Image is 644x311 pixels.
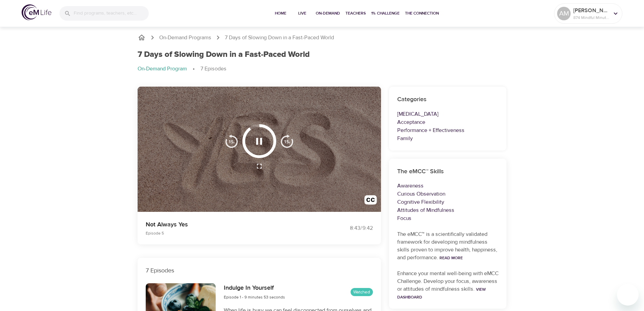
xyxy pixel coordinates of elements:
[280,134,294,148] img: 15s_next.svg
[397,95,499,105] h6: Categories
[397,230,499,262] p: The eMCC™ is a scientifically validated framework for developing mindfulness skills proven to imp...
[22,4,51,20] img: logo
[364,195,377,208] img: open_caption.svg
[405,10,439,17] span: The Connection
[138,34,507,42] nav: breadcrumb
[439,255,463,261] a: Read More
[360,191,381,212] button: Transcript/Closed Captions (c)
[397,182,499,190] p: Awareness
[225,134,238,148] img: 15s_prev.svg
[146,230,314,236] p: Episode 5
[146,220,314,229] p: Not Always Yes
[397,134,499,142] p: Family
[397,287,486,300] a: View Dashboard
[322,224,373,232] div: 8:43 / 9:42
[397,110,499,118] p: [MEDICAL_DATA]
[573,6,609,15] p: [PERSON_NAME]
[316,10,340,17] span: On-Demand
[397,198,499,206] p: Cognitive Flexibility
[138,65,507,73] nav: breadcrumb
[573,15,609,21] p: 874 Mindful Minutes
[397,214,499,222] p: Focus
[74,6,149,21] input: Find programs, teachers, etc...
[397,190,499,198] p: Curious Observation
[557,7,571,20] div: AM
[371,10,400,17] span: 1% Challenge
[351,289,373,295] span: Watched
[224,283,285,293] h6: Indulge In Yourself
[146,266,373,275] p: 7 Episodes
[617,284,639,306] iframe: Button to launch messaging window
[225,34,334,42] p: 7 Days of Slowing Down in a Fast-Paced World
[138,65,187,73] p: On-Demand Program
[345,10,366,17] span: Teachers
[272,10,289,17] span: Home
[397,270,499,301] p: Enhance your mental well-being with eMCC Challenge. Develop your focus, awareness or attitudes of...
[397,118,499,126] p: Acceptance
[397,126,499,134] p: Performance + Effectiveness
[159,34,211,42] a: On-Demand Programs
[200,65,226,73] p: 7 Episodes
[224,294,285,300] span: Episode 1 - 9 minutes 53 seconds
[294,10,310,17] span: Live
[138,50,310,60] h1: 7 Days of Slowing Down in a Fast-Paced World
[397,167,499,177] h6: The eMCC™ Skills
[397,206,499,214] p: Attitudes of Mindfulness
